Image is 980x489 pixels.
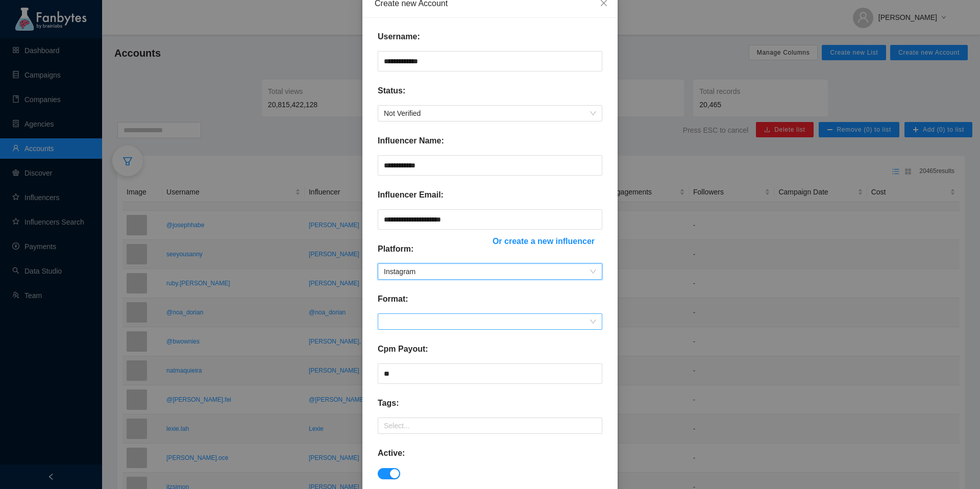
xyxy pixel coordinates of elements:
[378,189,444,201] p: Influencer Email:
[378,343,428,355] p: Cpm Payout:
[378,31,420,43] p: Username:
[378,243,413,255] p: Platform:
[378,135,444,147] p: Influencer Name:
[384,106,596,121] span: Not Verified
[493,235,595,248] span: Or create a new influencer
[378,397,399,409] p: Tags:
[384,264,596,279] span: Instagram
[378,293,408,305] p: Format:
[485,233,602,249] button: Or create a new influencer
[378,85,405,97] p: Status:
[378,447,405,459] p: Active:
